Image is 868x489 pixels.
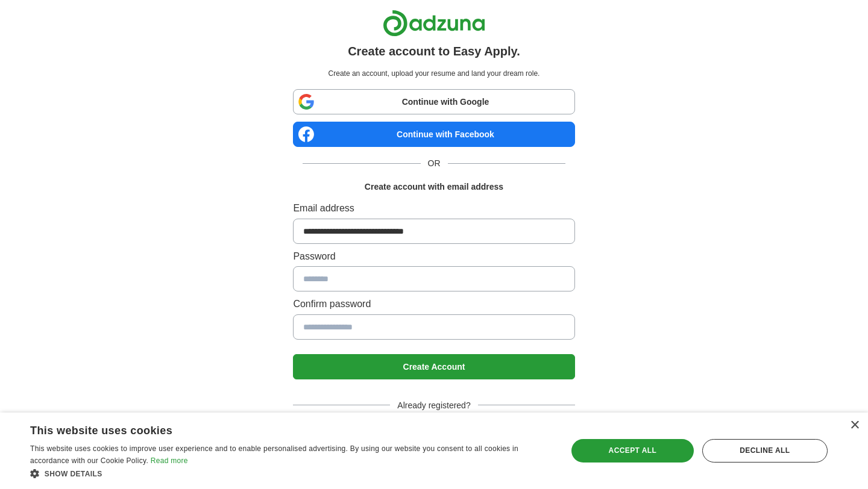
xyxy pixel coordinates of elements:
[293,296,574,312] label: Confirm password
[390,399,477,412] span: Already registered?
[383,10,485,37] img: Adzuna logo
[293,89,574,114] a: Continue with Google
[295,68,572,79] p: Create an account, upload your resume and land your dream role.
[30,467,552,480] div: Show details
[850,421,859,430] div: Close
[293,201,574,216] label: Email address
[293,249,574,264] label: Password
[365,180,503,193] h1: Create account with email address
[571,439,694,462] div: Accept all
[45,470,102,478] span: Show details
[293,354,574,379] button: Create Account
[293,122,574,147] a: Continue with Facebook
[30,444,518,465] span: This website uses cookies to improve user experience and to enable personalised advertising. By u...
[151,456,188,465] a: Read more, opens a new window
[348,42,520,61] h1: Create account to Easy Apply.
[421,157,448,170] span: OR
[702,439,828,462] div: Decline all
[30,420,521,438] div: This website uses cookies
